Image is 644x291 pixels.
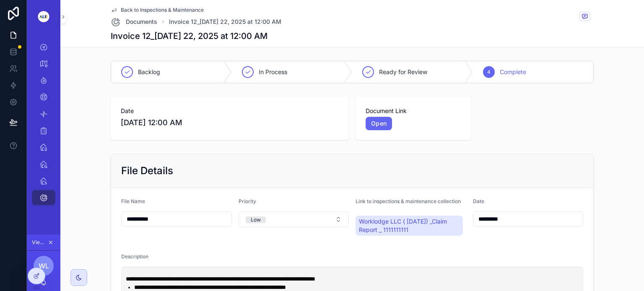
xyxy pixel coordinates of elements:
[32,11,55,23] img: App logo
[39,261,49,271] span: WL
[356,216,463,236] a: Worklodge LLC ( [DATE]) _Claim Report _ 1111111111
[121,107,339,115] span: Date
[121,7,204,13] span: Back to Inspections & Maintenance
[121,198,145,204] span: File Name
[121,117,339,129] span: [DATE] 12:00 AM
[500,68,526,76] span: Complete
[487,69,491,75] span: 4
[259,68,287,76] span: In Process
[473,198,484,204] span: Date
[239,211,349,227] button: Select Button
[111,17,157,27] a: Documents
[27,33,60,216] div: scrollable content
[126,18,157,26] span: Documents
[356,198,461,204] span: Link to inspections & maintenance collection
[138,68,160,76] span: Backlog
[239,198,256,204] span: Priority
[379,68,427,76] span: Ready for Review
[251,216,261,223] div: Low
[169,18,281,26] a: Invoice 12_[DATE] 22, 2025 at 12:00 AM
[366,117,392,130] a: Open
[121,253,148,260] span: Description
[111,30,267,42] h1: Invoice 12_[DATE] 22, 2025 at 12:00 AM
[359,217,460,234] span: Worklodge LLC ( [DATE]) _Claim Report _ 1111111111
[121,164,173,178] h2: File Details
[111,7,204,13] a: Back to Inspections & Maintenance
[32,239,46,246] span: Viewing as Worklodge
[366,107,461,115] span: Document Link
